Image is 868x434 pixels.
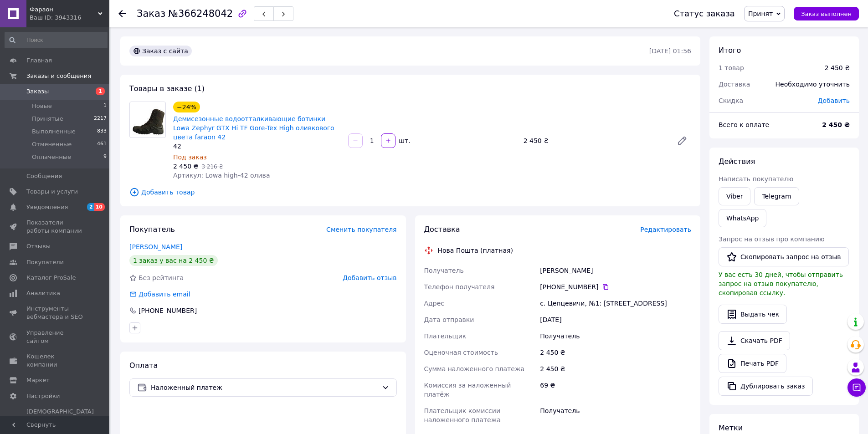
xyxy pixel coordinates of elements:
span: Заказ выполнен [801,10,852,17]
button: Заказ выполнен [794,7,859,20]
span: Комиссия за наложенный платёж [424,382,511,398]
span: Фараон [30,5,98,14]
span: №366248042 [168,8,233,19]
time: [DATE] 01:56 [649,47,691,55]
span: Инструменты вебмастера и SEO [26,305,84,321]
span: Без рейтинга [139,274,184,281]
span: 10 [94,203,105,211]
span: Плательщик [424,332,467,340]
div: 69 ₴ [538,377,693,403]
span: Заказ [137,8,165,19]
div: с. Цепцевичи, №1: [STREET_ADDRESS] [538,295,693,311]
span: Действия [719,157,755,166]
a: WhatsApp [719,209,766,227]
a: Демисезонные водоотталкивающие ботинки Lowa Zephyr GTX Hi TF Gore-Tex High оливкового цвета farao... [173,115,334,141]
span: Метки [719,424,743,432]
span: Принятые [32,115,63,123]
div: [PERSON_NAME] [538,262,693,279]
span: 833 [97,128,107,136]
span: Доставка [719,81,750,88]
span: Покупатель [129,225,175,234]
div: Необходимо уточнить [770,74,855,94]
div: 42 [173,142,341,151]
a: [PERSON_NAME] [129,243,182,250]
span: Сумма наложенного платежа [424,365,525,373]
span: Доставка [424,225,460,234]
span: 2 [87,203,94,211]
div: Заказ с сайта [129,46,192,56]
div: 1 заказ у вас на 2 450 ₴ [129,255,218,266]
span: Принят [748,10,773,17]
span: Получатель [424,267,464,274]
span: 9 [103,153,107,161]
b: 2 450 ₴ [822,121,850,128]
span: 1 [96,87,105,95]
span: Отмененные [32,140,72,148]
span: Кошелек компании [26,352,84,369]
span: Выполненные [32,128,76,136]
span: Редактировать [640,226,691,233]
span: [DEMOGRAPHIC_DATA] и счета [26,408,94,433]
span: 2 450 ₴ [173,163,198,170]
span: У вас есть 30 дней, чтобы отправить запрос на отзыв покупателю, скопировав ссылку. [719,271,843,296]
div: 2 450 ₴ [538,344,693,361]
span: Оплата [129,361,158,370]
span: Скидка [719,97,743,104]
span: Покупатели [26,258,64,266]
span: Адрес [424,300,444,307]
input: Поиск [5,32,108,48]
span: 1 [103,102,107,110]
div: Ваш ID: 3943316 [30,14,109,22]
button: Чат с покупателем [847,378,866,397]
span: Уведомления [26,203,68,211]
button: Выдать чек [719,305,787,324]
span: Наложенный платеж [151,383,378,393]
div: Статус заказа [674,9,735,18]
button: Скопировать запрос на отзыв [719,247,849,266]
span: Маркет [26,376,50,384]
span: Отзывы [26,242,51,250]
span: Сообщения [26,172,62,180]
div: Добавить email [138,290,191,299]
span: Показатели работы компании [26,219,84,235]
div: 2 450 ₴ [538,361,693,377]
span: Аналитика [26,289,60,297]
div: Добавить email [128,290,191,299]
span: Добавить [818,97,850,104]
button: Дублировать заказ [719,377,813,396]
span: Плательщик комиссии наложенного платежа [424,407,501,424]
span: Управление сайтом [26,329,84,345]
a: Viber [719,187,750,205]
span: Под заказ [173,153,207,161]
div: шт. [396,136,411,145]
div: 2 450 ₴ [825,63,850,72]
span: Итого [719,46,741,55]
div: [DATE] [538,311,693,328]
span: Товары и услуги [26,188,78,196]
div: −24% [173,102,200,112]
span: Новые [32,102,52,110]
div: Получатель [538,403,693,428]
a: Скачать PDF [719,331,790,350]
span: Добавить отзыв [343,274,396,281]
span: Товары в заказе (1) [129,84,205,93]
span: Артикул: Lowa high-42 олива [173,172,270,179]
span: Написать покупателю [719,175,793,183]
span: Главная [26,56,52,65]
span: Настройки [26,392,60,400]
div: [PHONE_NUMBER] [138,306,198,315]
span: 1 товар [719,64,744,71]
div: Вернуться назад [118,9,126,18]
span: Каталог ProSale [26,274,76,282]
span: Заказы и сообщения [26,72,91,80]
span: 461 [97,140,107,148]
a: Telegram [754,187,799,205]
a: Печать PDF [719,354,786,373]
span: Запрос на отзыв про компанию [719,235,825,243]
span: Добавить товар [129,187,691,197]
span: 3 216 ₴ [201,163,223,170]
div: 2 450 ₴ [520,134,669,147]
span: Телефон получателя [424,283,495,291]
span: 2217 [94,115,107,123]
span: Заказы [26,87,49,96]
